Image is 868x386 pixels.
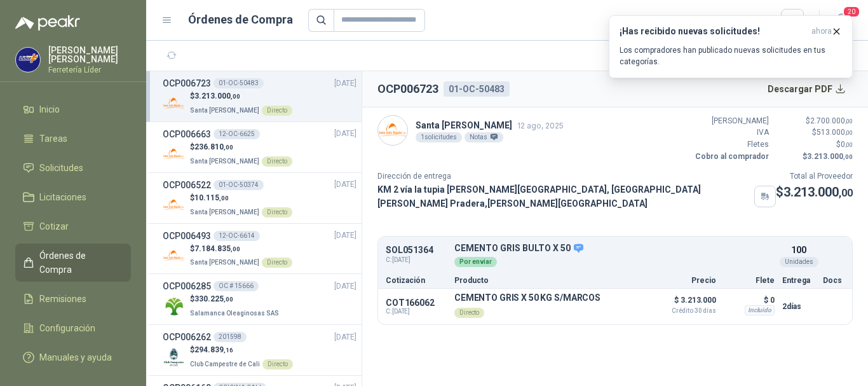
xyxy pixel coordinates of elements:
[214,281,259,291] div: OC # 15666
[465,132,503,142] div: Notas
[386,308,447,315] span: C: [DATE]
[190,293,281,305] p: $
[843,153,853,160] span: ,00
[334,230,356,242] span: [DATE]
[163,178,211,192] h3: OCP006522
[416,118,564,132] p: Santa [PERSON_NAME]
[653,293,716,314] p: $ 3.213.000
[48,46,131,64] p: [PERSON_NAME] [PERSON_NAME]
[693,139,769,151] p: Fletes
[231,245,240,252] span: ,00
[39,102,60,116] span: Inicio
[262,156,292,167] div: Directo
[776,127,853,139] p: $
[163,76,211,90] h3: OCP006723
[15,185,131,209] a: Licitaciones
[377,80,438,98] h2: OCP006723
[224,144,233,151] span: ,00
[15,345,131,369] a: Manuales y ayuda
[782,277,815,284] p: Entrega
[190,209,259,216] span: Santa [PERSON_NAME]
[219,195,229,202] span: ,00
[454,277,645,284] p: Producto
[15,97,131,121] a: Inicio
[334,78,356,90] span: [DATE]
[845,118,853,125] span: ,00
[334,179,356,191] span: [DATE]
[163,346,185,368] img: Company Logo
[262,106,292,116] div: Directo
[194,294,233,303] span: 330.225
[262,207,292,217] div: Directo
[776,151,853,163] p: $
[163,295,185,317] img: Company Logo
[620,45,842,67] p: Los compradores han publicado nuevas solicitudes en tus categorías.
[231,93,240,100] span: ,00
[454,257,497,267] div: Por enviar
[386,298,447,308] p: COT166062
[163,279,356,319] a: OCP006285OC # 15666[DATE] Company Logo$330.225,00Salamanca Oleaginosas SAS
[39,321,95,335] span: Configuración
[334,128,356,140] span: [DATE]
[194,345,233,354] span: 294.839
[334,331,356,343] span: [DATE]
[776,170,853,183] p: Total al Proveedor
[416,132,462,142] div: 1 solicitudes
[163,279,211,293] h3: OCP006285
[776,183,853,202] p: $
[224,347,233,354] span: ,16
[609,15,853,78] button: ¡Has recibido nuevas solicitudes!ahora Los compradores han publicado nuevas solicitudes en tus ca...
[454,243,775,254] p: CEMENTO GRIS BULTO X 50
[39,219,69,233] span: Cotizar
[653,308,716,314] span: Crédito 30 días
[841,140,853,149] span: 0
[653,277,716,284] p: Precio
[214,129,260,139] div: 12-OC-6625
[190,310,279,317] span: Salamanca Oleaginosas SAS
[817,128,853,137] span: 513.000
[807,152,853,161] span: 3.213.000
[190,90,292,102] p: $
[454,293,600,303] p: CEMENTO GRIS X 50 KG S/MARCOS
[163,178,356,218] a: OCP00652201-OC-50374[DATE] Company Logo$10.115,00Santa [PERSON_NAME]Directo
[190,243,292,255] p: $
[444,81,510,97] div: 01-OC-50483
[163,229,211,243] h3: OCP006493
[190,107,259,114] span: Santa [PERSON_NAME]
[377,183,749,210] p: KM 2 vía la tupia [PERSON_NAME][GEOGRAPHIC_DATA], [GEOGRAPHIC_DATA][PERSON_NAME] Pradera , [PERSO...
[163,244,185,266] img: Company Logo
[163,143,185,165] img: Company Logo
[15,15,80,31] img: Logo peakr
[224,296,233,303] span: ,00
[262,359,293,369] div: Directo
[39,292,86,306] span: Remisiones
[377,170,776,183] p: Dirección de entrega
[386,277,447,284] p: Cotización
[782,299,815,314] p: 2 días
[693,151,769,163] p: Cobro al comprador
[780,257,818,267] div: Unidades
[262,258,292,268] div: Directo
[845,129,853,136] span: ,00
[39,132,67,146] span: Tareas
[214,78,264,88] div: 01-OC-50483
[693,115,769,127] p: [PERSON_NAME]
[724,277,775,284] p: Flete
[745,305,775,315] div: Incluido
[15,127,131,151] a: Tareas
[39,249,119,277] span: Órdenes de Compra
[163,127,211,141] h3: OCP006663
[214,231,260,241] div: 12-OC-6614
[190,192,292,204] p: $
[15,244,131,282] a: Órdenes de Compra
[823,277,844,284] p: Docs
[163,229,356,269] a: OCP00649312-OC-6614[DATE] Company Logo$7.184.835,00Santa [PERSON_NAME]Directo
[517,121,564,130] span: 12 ago, 2025
[693,127,769,139] p: IVA
[839,187,853,199] span: ,00
[163,92,185,114] img: Company Logo
[843,6,860,18] span: 20
[776,115,853,127] p: $
[378,116,407,145] img: Company Logo
[39,350,112,364] span: Manuales y ayuda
